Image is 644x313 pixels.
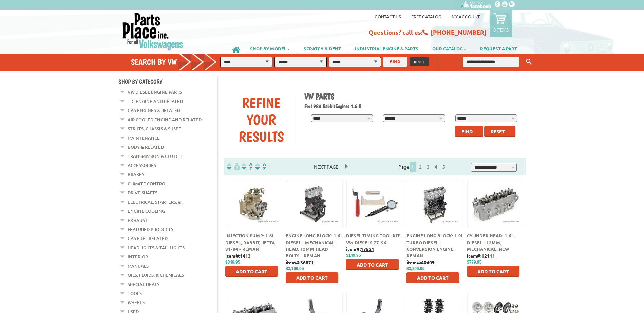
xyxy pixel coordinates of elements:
[304,91,521,101] h1: VW Parts
[417,164,423,170] a: 2
[128,143,164,151] a: Body & Related
[467,260,481,265] span: $779.95
[411,14,441,19] a: Free Catalog
[455,126,483,137] button: Find
[410,57,429,66] button: RESET
[229,94,294,145] div: Refine Your Results
[128,289,142,298] a: Tools
[425,164,431,170] a: 3
[491,128,505,134] span: Reset
[524,56,534,67] button: Keyword Search
[128,124,184,133] a: Struts, Chassis & Suspe...
[240,163,254,170] img: Sort by Headline
[406,266,424,271] span: $3,899.95
[128,170,144,179] a: Brakes
[128,243,185,252] a: Headlights & Tail Lights
[452,14,480,19] a: My Account
[414,59,425,64] span: RESET
[128,280,159,289] a: Special Deals
[236,268,267,274] span: Add to Cart
[128,152,182,161] a: Transmission & Clutch
[286,233,343,258] a: Engine Long Block: 1.6L Diesel - Mechanical Head, 12mm Head Bolts - Reman
[357,262,388,268] span: Add to Cart
[346,233,401,245] a: Diesel Timing Tool Kit: VW Diesels 77-96
[477,268,509,274] span: Add to Cart
[375,14,401,19] a: Contact us
[307,164,345,170] a: Next Page
[493,27,509,33] p: 0 items
[240,253,251,259] u: 1413
[484,126,515,137] button: Reset
[461,128,473,134] span: Find
[481,253,495,259] u: 12111
[286,272,338,283] button: Add to Cart
[335,103,361,109] span: Engine: 1.6 D
[467,233,514,252] a: Cylinder Head: 1.6L Diesel - 12mm, Mechanical, New
[128,161,156,170] a: Accessories
[128,179,168,188] a: Climate Control
[300,259,314,265] u: 36871
[118,78,217,85] h4: Shop By Category
[467,266,519,277] button: Add to Cart
[348,43,425,54] a: INDUSTRIAL ENGINE & PARTS
[286,259,314,265] b: item#:
[128,197,184,206] a: Electrical, Starters, &...
[128,207,165,215] a: Engine Cooling
[467,253,495,259] b: item#:
[346,246,374,252] b: item#:
[128,133,160,142] a: Maintenance
[381,161,465,172] div: Page
[297,43,348,54] a: SCRATCH & DENT
[128,252,148,261] a: Interior
[346,259,399,270] button: Add to Cart
[296,275,328,281] span: Add to Cart
[406,259,435,265] b: item#:
[128,225,173,234] a: Featured Products
[128,262,149,270] a: Manuals
[225,253,251,259] b: item#:
[128,271,184,279] a: Oils, Fluids, & Chemicals
[406,233,463,258] a: Engine Long Block: 1.9L Turbo Diesel - Conversion Engine, Reman
[473,43,524,54] a: REQUEST A PART
[254,163,267,170] img: Sort by Sales Rank
[346,253,361,258] span: $149.95
[361,246,374,252] u: 17821
[225,233,275,252] a: Injection Pump: 1.6L Diesel, Rabbit, Jetta 81-84 - Reman
[227,163,240,170] img: filterpricelow.svg
[225,266,278,277] button: Add to Cart
[122,12,184,51] img: Parts Place Inc!
[304,103,310,109] span: For
[286,266,304,271] span: $3,199.95
[128,115,202,124] a: Air Cooled Engine and Related
[406,272,459,283] button: Add to Cart
[490,10,512,37] a: 0 items
[243,43,297,54] a: SHOP BY MODEL
[225,260,240,265] span: $849.95
[128,298,145,307] a: Wheels
[128,106,180,115] a: Gas Engines & Related
[433,164,439,170] a: 4
[410,162,416,172] span: 1
[421,259,435,265] u: 40409
[128,188,157,197] a: Drive Shafts
[441,164,447,170] a: 5
[128,88,182,97] a: VW Diesel Engine Parts
[128,216,148,225] a: Exhaust
[383,57,407,67] button: FIND
[131,57,224,67] h4: Search by VW
[128,234,168,243] a: Gas Fuel Related
[304,103,521,109] h2: 1983 Rabbit
[417,275,449,281] span: Add to Cart
[425,43,473,54] a: OUR CATALOG
[307,162,345,172] span: Next Page
[128,97,183,106] a: TDI Engine and Related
